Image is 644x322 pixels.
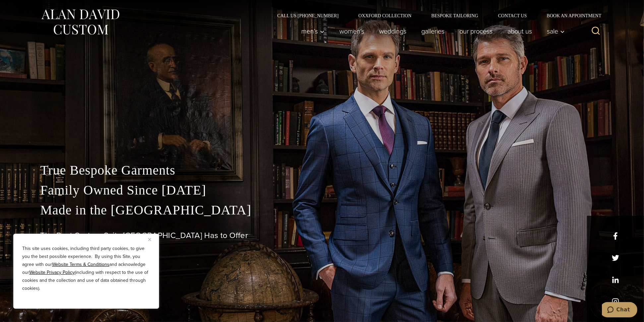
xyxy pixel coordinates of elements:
[612,232,619,240] a: facebook
[348,13,421,18] a: Oxxford Collection
[29,269,75,276] a: Website Privacy Policy
[452,25,500,38] a: Our Process
[588,23,604,39] button: View Search Form
[294,25,332,38] button: Child menu of Men’s
[52,261,109,268] a: Website Terms & Conditions
[40,7,120,37] img: Alan David Custom
[539,25,568,38] button: Child menu of Sale
[414,25,452,38] a: Galleries
[612,276,619,283] a: linkedin
[421,13,488,18] a: Bespoke Tailoring
[148,238,151,241] img: Close
[612,254,619,262] a: x/twitter
[500,25,539,38] a: About Us
[40,231,604,240] h1: The Best Custom Suits [GEOGRAPHIC_DATA] Has to Offer
[267,13,349,18] a: Call Us [PHONE_NUMBER]
[148,235,156,243] button: Close
[537,13,604,18] a: Book an Appointment
[294,25,568,38] nav: Primary Navigation
[612,298,619,305] a: instagram
[488,13,537,18] a: Contact Us
[332,25,372,38] a: Women’s
[40,160,604,220] p: True Bespoke Garments Family Owned Since [DATE] Made in the [GEOGRAPHIC_DATA]
[372,25,414,38] a: weddings
[267,13,604,18] nav: Secondary Navigation
[602,302,637,319] iframe: Opens a widget where you can chat to one of our agents
[22,245,150,292] p: This site uses cookies, including third party cookies, to give you the best possible experience. ...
